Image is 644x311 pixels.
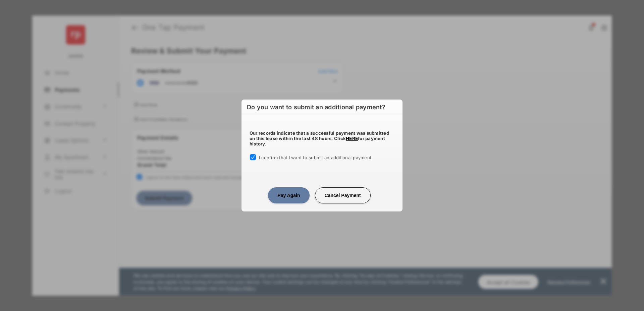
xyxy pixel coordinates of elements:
[250,130,394,146] h5: Our records indicate that a successful payment was submitted on this lease within the last 48 hou...
[346,136,358,141] a: HERE
[259,155,373,160] span: I confirm that I want to submit an additional payment.
[241,100,402,115] h2: Do you want to submit an additional payment?
[315,187,371,203] button: Cancel Payment
[268,187,309,203] button: Pay Again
